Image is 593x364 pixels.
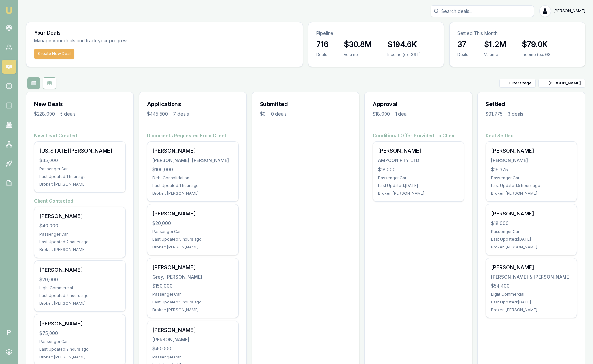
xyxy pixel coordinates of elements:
div: $18,000 [378,166,459,173]
div: [PERSON_NAME] [378,147,459,155]
div: Last Updated: 2 hours ago [39,239,120,245]
div: [PERSON_NAME], [PERSON_NAME] [152,157,233,164]
div: $75,000 [39,330,120,336]
img: emu-icon-u.png [5,6,13,14]
div: $54,400 [491,283,572,289]
div: Broker: [PERSON_NAME] [491,245,572,250]
h3: 716 [316,39,328,50]
div: Volume [484,52,506,57]
div: Passenger Car [152,292,233,297]
div: Passenger Car [378,175,459,181]
div: $150,000 [152,283,233,289]
div: Passenger Car [152,355,233,360]
div: Broker: [PERSON_NAME] [491,307,572,313]
div: Broker: [PERSON_NAME] [152,191,233,196]
h4: New Lead Created [34,132,126,139]
h3: New Deals [34,100,126,109]
button: [PERSON_NAME] [538,79,585,88]
div: 7 deals [173,111,189,117]
div: Last Updated: [DATE] [491,237,572,242]
div: AMPCON PTY LTD [378,157,459,164]
div: [PERSON_NAME] [39,266,120,274]
div: Deals [316,52,328,57]
h3: Applications [147,100,239,109]
div: Volume [344,52,372,57]
div: Broker: [PERSON_NAME] [152,245,233,250]
div: Passenger Car [491,175,572,181]
div: Last Updated: 1 hour ago [152,183,233,188]
span: [PERSON_NAME] [554,8,585,14]
h3: Settled [486,100,577,109]
div: Last Updated: 2 hours ago [39,293,120,298]
button: Filter Stage [499,79,536,88]
div: Debt Consolidation [152,175,233,181]
div: Light Commercial [491,292,572,297]
div: 0 deals [271,111,287,117]
div: $18,000 [373,111,390,117]
input: Search deals [431,5,534,17]
div: $20,000 [39,276,120,283]
div: Broker: [PERSON_NAME] [152,307,233,313]
div: [PERSON_NAME] [152,263,233,271]
div: Last Updated: 5 hours ago [152,237,233,242]
div: Broker: [PERSON_NAME] [39,182,120,187]
h3: $30.8M [344,39,372,50]
p: Pipeline [316,30,436,37]
div: [PERSON_NAME] [152,326,233,334]
div: Light Commercial [39,285,120,291]
button: Create New Deal [34,49,74,59]
div: 1 deal [395,111,408,117]
div: Broker: [PERSON_NAME] [39,247,120,252]
div: Broker: [PERSON_NAME] [39,355,120,360]
div: [US_STATE][PERSON_NAME] [39,147,120,155]
div: $20,000 [152,220,233,226]
div: Last Updated: 5 hours ago [152,300,233,305]
h3: 37 [457,39,468,50]
div: $100,000 [152,166,233,173]
div: Passenger Car [491,229,572,234]
div: Income (ex. GST) [387,52,420,57]
div: [PERSON_NAME] [39,320,120,327]
h4: Documents Requested From Client [147,132,239,139]
div: Passenger Car [39,232,120,237]
div: Grey, [PERSON_NAME] [152,274,233,280]
div: [PERSON_NAME] [491,210,572,217]
span: Filter Stage [509,81,531,86]
div: $40,000 [39,223,120,229]
div: [PERSON_NAME] [491,147,572,155]
span: P [2,325,16,339]
h4: Client Contacted [34,198,126,204]
p: Manage your deals and track your progress. [34,37,200,45]
h4: Conditional Offer Provided To Client [373,132,464,139]
div: Last Updated: 2 hours ago [39,347,120,352]
div: Last Updated: 5 hours ago [491,183,572,188]
p: Settled This Month [457,30,577,37]
div: Passenger Car [39,166,120,171]
div: [PERSON_NAME] & [PERSON_NAME] [491,274,572,280]
h3: $194.6K [387,39,420,50]
div: $0 [260,111,266,117]
div: $40,000 [152,346,233,352]
div: $19,375 [491,166,572,173]
div: [PERSON_NAME] [491,157,572,164]
div: [PERSON_NAME] [152,336,233,343]
div: Last Updated: 1 hour ago [39,174,120,179]
div: $228,000 [34,111,55,117]
div: Broker: [PERSON_NAME] [39,301,120,306]
div: Broker: [PERSON_NAME] [378,191,459,196]
div: Deals [457,52,468,57]
span: [PERSON_NAME] [548,81,581,86]
h3: $1.2M [484,39,506,50]
div: Income (ex. GST) [522,52,555,57]
div: [PERSON_NAME] [152,210,233,217]
div: 3 deals [508,111,523,117]
div: $45,000 [39,157,120,164]
div: $91,775 [486,111,503,117]
div: Last Updated: [DATE] [491,300,572,305]
h3: $79.0K [522,39,555,50]
div: $18,000 [491,220,572,226]
div: [PERSON_NAME] [152,147,233,155]
div: [PERSON_NAME] [39,212,120,220]
h3: Your Deals [34,30,295,35]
